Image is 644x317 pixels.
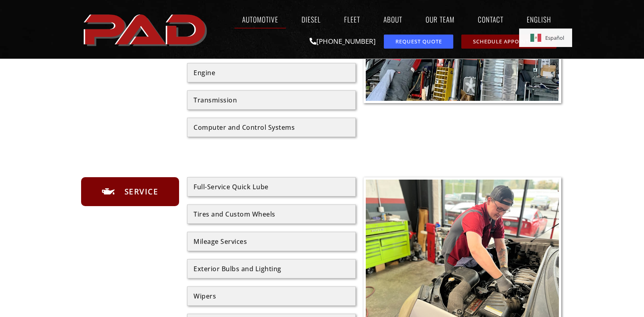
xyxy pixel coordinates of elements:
div: Mileage Services [194,238,349,245]
a: [PHONE_NUMBER] [310,37,376,46]
span: Request Quote [395,39,442,44]
nav: Menu [211,10,563,29]
div: Transmission [194,97,349,103]
a: About [376,10,410,29]
a: pro automotive and diesel home page [81,8,211,51]
a: Our Team [418,10,462,29]
a: Diesel [294,10,328,29]
div: Computer and Control Systems [194,124,349,131]
div: Exterior Bulbs and Lighting [194,266,349,272]
div: Full-Service Quick Lube [194,184,349,190]
a: Automotive [234,10,286,29]
a: schedule repair or service appointment [461,35,556,49]
div: Tires and Custom Wheels [194,211,349,217]
a: request a service or repair quote [384,35,453,49]
img: The image shows the word "PAD" in bold, red, uppercase letters with a slight shadow effect. [81,8,211,51]
a: Contact [470,10,511,29]
span: Schedule Appointment [473,39,545,44]
a: Español [519,29,572,47]
a: English [519,10,563,29]
ul: English [519,29,572,47]
div: Engine [194,70,349,76]
div: Wipers [194,293,349,299]
span: Service [122,185,159,198]
a: Fleet [336,10,368,29]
